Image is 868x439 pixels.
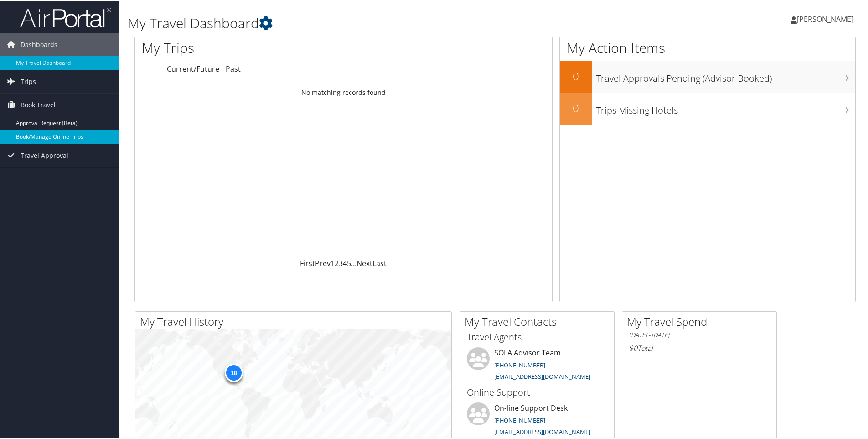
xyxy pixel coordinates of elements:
h6: Total [629,342,770,352]
li: SOLA Advisor Team [462,346,612,384]
h2: My Travel Contacts [465,313,614,329]
span: Dashboards [21,32,57,55]
h2: 0 [560,99,592,115]
a: Last [372,257,387,267]
a: 0Travel Approvals Pending (Advisor Booked) [560,60,855,92]
a: Prev [315,257,331,267]
a: [PHONE_NUMBER] [494,360,545,368]
a: Next [356,257,372,267]
a: [EMAIL_ADDRESS][DOMAIN_NAME] [494,427,590,435]
h1: My Trips [142,37,372,57]
span: Travel Approval [21,143,68,166]
span: [PERSON_NAME] [797,13,853,23]
h3: Online Support [467,385,607,398]
h3: Travel Agents [467,330,607,343]
h1: My Travel Dashboard [128,13,618,32]
td: No matching records found [135,84,552,100]
span: … [351,257,356,267]
h1: My Action Items [560,37,855,57]
a: Current/Future [167,63,219,73]
h6: [DATE] - [DATE] [629,330,770,339]
span: Book Travel [21,93,56,115]
span: $0 [629,342,637,352]
div: 18 [225,363,243,381]
h2: 0 [560,68,592,83]
a: 2 [335,257,339,267]
a: 3 [339,257,343,267]
a: [PHONE_NUMBER] [494,415,545,423]
a: [EMAIL_ADDRESS][DOMAIN_NAME] [494,371,590,380]
img: airportal-logo.png [20,6,111,27]
a: 4 [343,257,347,267]
li: On-line Support Desk [462,402,612,439]
span: Trips [21,69,36,92]
a: 1 [331,257,335,267]
h3: Travel Approvals Pending (Advisor Booked) [596,67,855,84]
a: 0Trips Missing Hotels [560,92,855,124]
a: Past [226,63,241,73]
a: 5 [347,257,351,267]
h2: My Travel History [140,313,451,329]
a: First [300,257,315,267]
h3: Trips Missing Hotels [596,99,855,116]
a: [PERSON_NAME] [790,5,863,32]
h2: My Travel Spend [627,313,776,329]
